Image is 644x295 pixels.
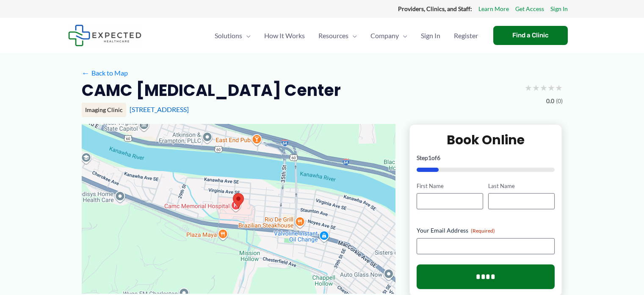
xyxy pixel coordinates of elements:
[208,21,485,51] nav: Primary Site Navigation
[348,21,357,51] span: Menu Toggle
[264,21,305,51] span: How It Works
[68,25,141,46] img: Expected Healthcare Logo - side, dark font, small
[454,21,478,51] span: Register
[318,21,348,51] span: Resources
[437,154,440,161] span: 6
[428,154,431,161] span: 1
[471,228,495,234] span: (Required)
[493,26,568,45] a: Find a Clinic
[312,21,364,51] a: ResourcesMenu Toggle
[370,21,399,51] span: Company
[398,5,472,12] strong: Providers, Clinics, and Staff:
[447,21,485,51] a: Register
[82,69,90,77] span: ←
[550,3,568,14] a: Sign In
[364,21,414,51] a: CompanyMenu Toggle
[82,67,128,79] a: ←Back to Map
[515,3,544,14] a: Get Access
[488,182,555,190] label: Last Name
[417,132,555,148] h2: Book Online
[417,155,555,161] p: Step of
[417,182,483,190] label: First Name
[82,103,126,117] div: Imaging Clinic
[208,21,257,51] a: SolutionsMenu Toggle
[242,21,251,51] span: Menu Toggle
[82,80,341,101] h2: CAMC [MEDICAL_DATA] Center
[130,105,189,113] a: [STREET_ADDRESS]
[540,80,547,96] span: ★
[215,21,242,51] span: Solutions
[257,21,312,51] a: How It Works
[525,80,532,96] span: ★
[414,21,447,51] a: Sign In
[555,80,563,96] span: ★
[478,3,509,14] a: Learn More
[417,226,555,235] label: Your Email Address
[532,80,540,96] span: ★
[546,96,554,107] span: 0.0
[421,21,440,51] span: Sign In
[399,21,407,51] span: Menu Toggle
[556,96,563,107] span: (0)
[547,80,555,96] span: ★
